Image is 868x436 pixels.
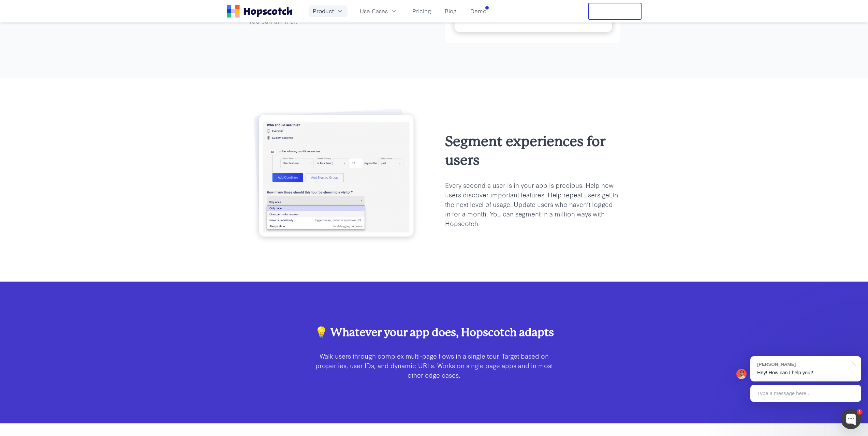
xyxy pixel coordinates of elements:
[314,351,554,380] p: Walk users through complex multi-page flows in a single tour. Target based on properties, user ID...
[468,5,489,17] a: Demo
[309,5,348,17] button: Product
[249,106,423,246] img: targeting customers with hopscotch onboarding flows
[857,409,863,415] div: 1
[736,369,747,379] img: Mark Spera
[410,5,434,17] a: Pricing
[442,5,459,17] a: Blog
[588,3,642,20] button: Free Trial
[750,385,861,402] div: Type a message here...
[757,361,848,367] div: [PERSON_NAME]
[757,369,854,376] p: Hey! How can I help you?
[227,5,292,18] a: Home
[445,132,620,169] h2: Segment experiences for users
[314,325,554,340] h3: 💡 Whatever your app does, Hopscotch adapts
[313,7,334,15] span: Product
[360,7,388,15] span: Use Cases
[445,180,620,228] p: Every second a user is in your app is precious. Help new users discover important features. Help ...
[356,5,401,17] button: Use Cases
